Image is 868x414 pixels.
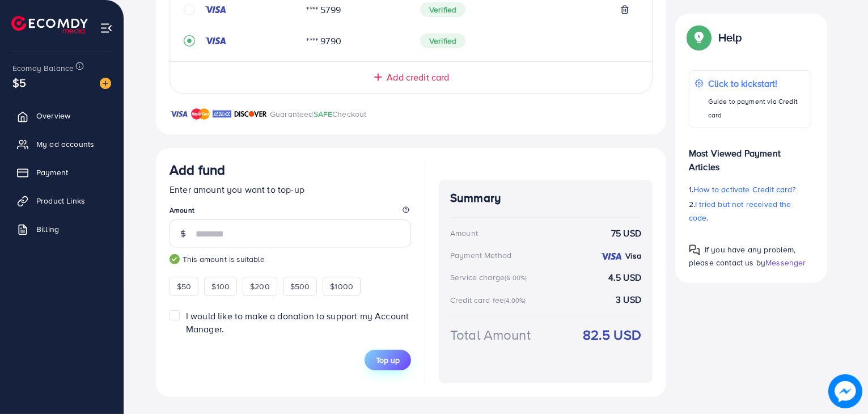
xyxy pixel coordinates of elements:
[170,183,411,196] p: Enter amount you want to top-up
[693,184,795,195] span: How to activate Credit card?
[718,31,742,44] p: Help
[689,27,709,48] img: Popup guide
[36,195,85,206] span: Product Links
[290,281,310,292] span: $500
[170,162,225,178] h3: Add fund
[184,35,195,47] svg: record circle
[250,281,270,292] span: $200
[450,325,531,345] div: Total Amount
[36,110,70,121] span: Overview
[616,293,641,306] strong: 3 USD
[100,22,113,35] img: menu
[828,374,862,408] img: image
[314,108,333,120] span: SAFE
[505,273,527,282] small: (6.00%)
[625,250,641,261] strong: Visa
[9,189,115,212] a: Product Links
[11,16,88,33] img: logo
[12,74,26,91] span: $5
[36,223,59,235] span: Billing
[170,107,188,121] img: brand
[450,294,530,306] div: Credit card fee
[689,244,700,256] img: Popup guide
[600,252,623,261] img: credit
[9,161,115,184] a: Payment
[12,62,74,74] span: Ecomdy Balance
[186,310,409,335] span: I would like to make a donation to support my Account Manager.
[689,137,811,174] p: Most Viewed Payment Articles
[450,191,641,205] h4: Summary
[36,167,68,178] span: Payment
[9,218,115,240] a: Billing
[450,250,511,261] div: Payment Method
[708,95,805,122] p: Guide to payment via Credit card
[689,198,791,223] span: I tried but not received the code.
[270,107,367,121] p: Guaranteed Checkout
[9,104,115,127] a: Overview
[387,71,449,84] span: Add credit card
[689,244,796,268] span: If you have any problem, please contact us by
[213,107,231,121] img: brand
[170,205,411,219] legend: Amount
[9,133,115,155] a: My ad accounts
[504,296,526,305] small: (4.00%)
[36,138,94,150] span: My ad accounts
[365,350,411,370] button: Top up
[330,281,353,292] span: $1000
[689,183,811,196] p: 1.
[583,325,641,345] strong: 82.5 USD
[708,77,805,90] p: Click to kickstart!
[689,197,811,225] p: 2.
[611,227,641,240] strong: 75 USD
[608,271,641,284] strong: 4.5 USD
[177,281,191,292] span: $50
[450,272,530,283] div: Service charge
[376,354,400,366] span: Top up
[204,36,227,45] img: credit
[211,281,230,292] span: $100
[170,254,411,265] small: This amount is suitable
[184,4,195,15] svg: circle
[170,254,180,264] img: guide
[191,107,210,121] img: brand
[420,33,465,48] span: Verified
[765,257,806,268] span: Messenger
[450,227,478,239] div: Amount
[420,2,465,17] span: Verified
[100,78,111,89] img: image
[204,5,227,14] img: credit
[234,107,267,121] img: brand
